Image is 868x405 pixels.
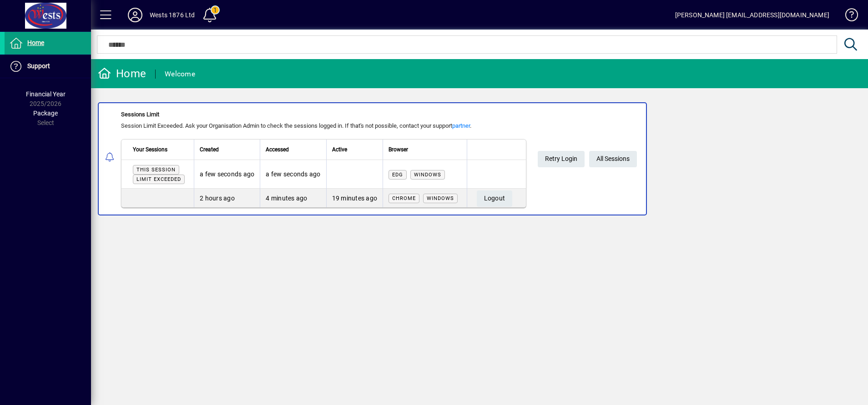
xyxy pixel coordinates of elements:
[326,189,383,207] td: 19 minutes ago
[33,110,58,117] span: Package
[165,67,195,81] div: Welcome
[91,102,868,215] app-alert-notification-menu-item: Sessions Limit
[27,62,50,70] span: Support
[200,145,219,155] span: Created
[538,151,585,167] button: Retry Login
[392,195,416,201] span: Chrome
[675,8,829,22] div: [PERSON_NAME] [EMAIL_ADDRESS][DOMAIN_NAME]
[121,110,526,119] div: Sessions Limit
[477,190,513,207] button: Logout
[332,145,347,155] span: Active
[414,172,441,178] span: Windows
[452,122,470,129] a: partner
[121,7,150,23] button: Profile
[427,195,454,201] span: Windows
[26,90,66,98] span: Financial Year
[150,8,195,22] div: Wests 1876 Ltd
[596,151,630,166] span: All Sessions
[545,151,577,166] span: Retry Login
[121,121,526,130] div: Session Limit Exceeded. Ask your Organisation Admin to check the sessions logged in. If that's no...
[5,55,91,78] a: Support
[389,145,408,155] span: Browser
[194,160,260,189] td: a few seconds ago
[27,39,44,46] span: Home
[266,145,289,155] span: Accessed
[133,145,167,155] span: Your Sessions
[260,189,326,207] td: 4 minutes ago
[589,151,637,167] a: All Sessions
[136,176,181,182] span: Limit exceeded
[484,191,505,206] span: Logout
[392,172,403,178] span: Edg
[260,160,326,189] td: a few seconds ago
[838,2,857,31] a: Knowledge Base
[98,66,146,81] div: Home
[194,189,260,207] td: 2 hours ago
[136,167,176,173] span: This session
